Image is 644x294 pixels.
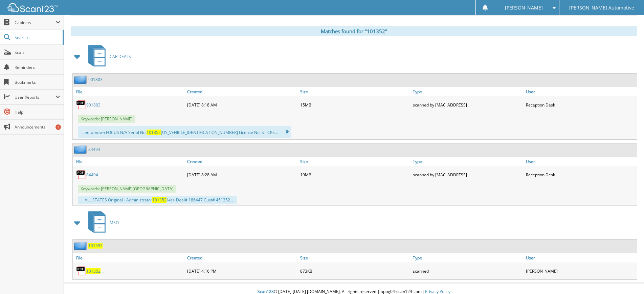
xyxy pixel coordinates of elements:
[524,157,637,166] a: User
[73,157,185,166] a: File
[185,264,298,278] div: [DATE] 4:16 PM
[185,87,298,96] a: Created
[15,50,60,55] span: Scan
[86,172,98,178] a: 84494
[15,94,55,100] span: User Reports
[73,87,185,96] a: File
[505,6,543,10] span: [PERSON_NAME]
[411,98,524,112] div: scanned by [MAC_ADDRESS]
[524,264,637,278] div: [PERSON_NAME]
[569,6,634,10] span: [PERSON_NAME] Automotive
[74,241,88,250] img: folder2.png
[524,168,637,181] div: Reception Desk
[88,146,100,152] a: 84494
[73,253,185,262] a: File
[524,253,637,262] a: User
[15,109,60,115] span: Help
[84,43,131,70] a: CAR DEALS
[88,77,103,82] a: 901803
[411,264,524,278] div: scanned
[298,87,411,96] a: Size
[152,197,166,203] span: 101352
[411,87,524,96] a: Type
[524,98,637,112] div: Reception Desk
[185,157,298,166] a: Created
[78,185,176,193] span: Keywords: [PERSON_NAME][GEOGRAPHIC_DATA]
[78,115,135,123] span: Keywords: [PERSON_NAME]
[86,102,101,108] a: 901803
[610,261,644,294] iframe: Chat Widget
[298,253,411,262] a: Size
[86,268,101,274] a: 101352
[78,196,237,204] div: ... ALL STATES Original - Administrator $/a> Deal# 186447 Cust# 451352 ...
[524,87,637,96] a: User
[76,170,86,180] img: PDF.png
[110,220,119,226] span: MSO
[411,168,524,181] div: scanned by [MAC_ADDRESS]
[15,79,60,85] span: Bookmarks
[88,243,103,249] a: 101352
[298,168,411,181] div: 19MB
[76,266,86,276] img: PDF.png
[411,253,524,262] a: Type
[298,264,411,278] div: 873KB
[74,145,88,154] img: folder2.png
[147,130,161,135] span: 101352
[110,54,131,59] span: CAR DEALS
[15,35,59,40] span: Search
[15,124,60,130] span: Announcements
[71,26,637,36] div: Matches found for "101352"
[298,157,411,166] a: Size
[78,126,291,138] div: ... eoratnown FOCUS N/A Serial No. [US_VEHICLE_IDENTIFICATION_NUMBER] License No. STICKE...
[84,209,119,236] a: MSO
[411,157,524,166] a: Type
[15,64,60,70] span: Reminders
[76,100,86,110] img: PDF.png
[7,3,58,12] img: scan123-logo-white.svg
[74,75,88,84] img: folder2.png
[185,168,298,181] div: [DATE] 8:28 AM
[298,98,411,112] div: 15MB
[15,20,55,25] span: Cabinets
[185,98,298,112] div: [DATE] 8:18 AM
[185,253,298,262] a: Created
[55,124,61,130] div: 1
